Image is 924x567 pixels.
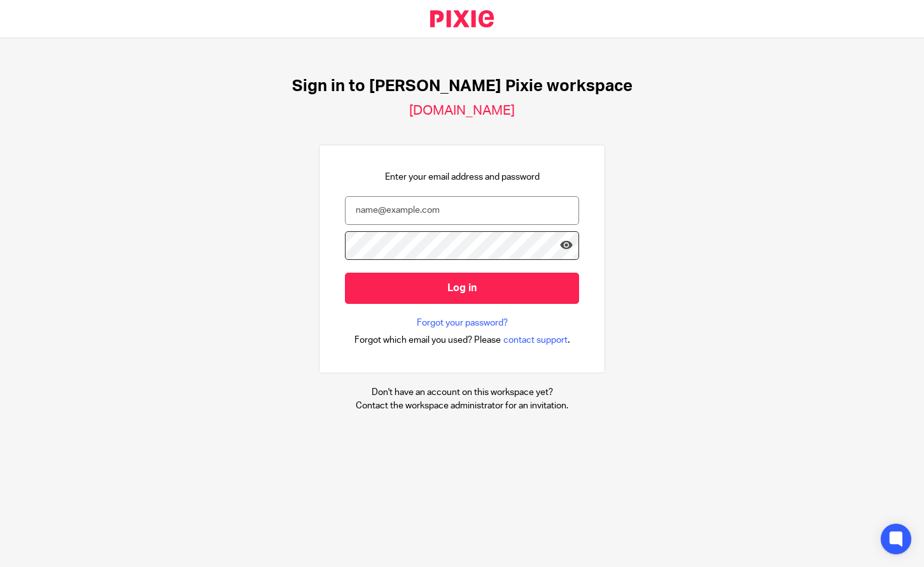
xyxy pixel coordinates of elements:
p: Don't have an account on this workspace yet? [356,386,568,399]
a: Forgot your password? [417,317,508,329]
div: . [354,333,570,347]
span: contact support [503,334,568,347]
input: Log in [345,273,579,304]
input: name@example.com [345,196,579,225]
h1: Sign in to [PERSON_NAME] Pixie workspace [292,76,633,96]
p: Enter your email address and password [385,171,540,183]
span: Forgot which email you used? Please [354,334,501,347]
h2: [DOMAIN_NAME] [409,103,515,119]
p: Contact the workspace administrator for an invitation. [356,399,568,412]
